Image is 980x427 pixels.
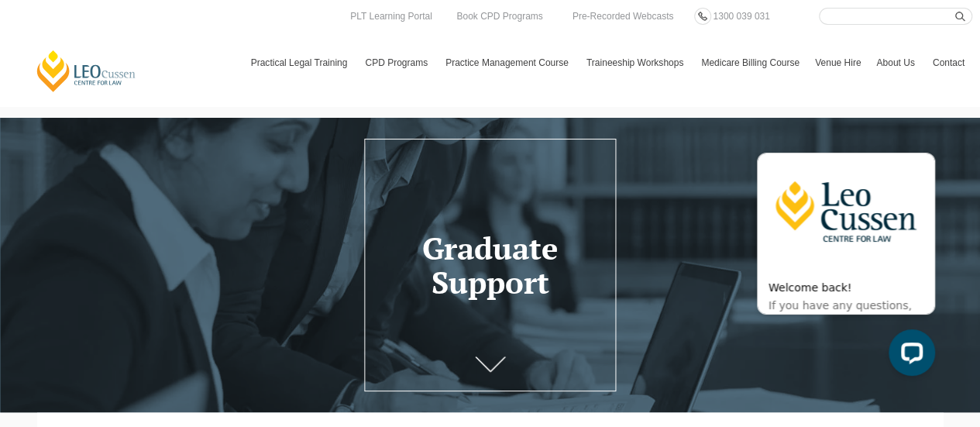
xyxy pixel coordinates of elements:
a: [PERSON_NAME] Centre for Law [35,49,138,93]
span: 1300 039 031 [713,11,769,22]
a: Pre-Recorded Webcasts [569,8,678,25]
h1: Graduate Support [373,231,608,299]
a: 1300 039 031 [709,8,773,25]
a: CPD Programs [357,40,438,85]
a: Practice Management Course [438,40,579,85]
iframe: LiveChat chat widget [744,125,941,388]
a: Medicare Billing Course [693,40,807,85]
a: PLT Learning Portal [346,8,436,25]
a: Contact [925,40,972,85]
a: Practical Legal Training [243,40,358,85]
a: Traineeship Workshops [579,40,693,85]
a: Venue Hire [807,40,868,85]
a: About Us [868,40,924,85]
a: Book CPD Programs [452,8,546,25]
